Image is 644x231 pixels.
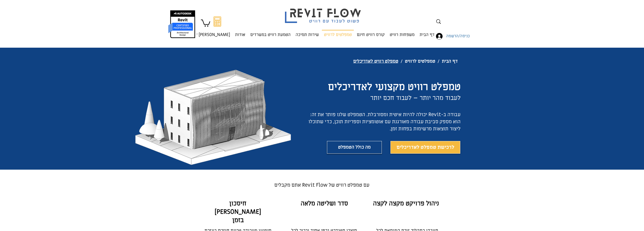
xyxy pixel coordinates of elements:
[405,58,435,64] span: טמפלטים לרוויט
[355,30,387,40] p: קורס רוויט חינם
[351,56,401,66] a: טמפלט רוויט לאדריכלים
[197,30,437,40] nav: אתר
[388,30,417,40] p: משפחות רוויט
[442,58,458,64] span: דף הבית
[252,182,392,189] p: ​
[187,30,233,40] a: [PERSON_NAME] קשר
[370,94,461,102] span: לעבוד מהר יותר – לעבוד חכם יותר
[328,80,461,94] span: טמפלט רוויט מקצועי לאדריכלים
[390,141,460,154] a: לרכישת טמפלט לאדריכלים
[215,199,261,224] span: חיסכון [PERSON_NAME] בזמן
[353,58,398,64] span: טמפלט רוויט לאדריכלים
[387,30,417,40] a: משפחות רוויט
[401,59,402,64] span: /
[354,30,387,40] a: קורס רוויט חינם
[248,30,293,40] p: הטמעת רוויט במשרדים
[233,30,247,40] p: אודות
[301,199,348,208] span: סדר ושליטה מלאה
[402,56,438,66] a: טמפלטים לרוויט
[293,30,321,40] a: שירות תמיכה
[417,30,437,40] a: דף הבית
[327,141,382,154] a: מה כולל הטמפלט
[439,56,460,66] a: דף הבית
[274,182,369,188] span: עם טמפלט רוויט של Revit Flow אתם מקבלים
[248,30,293,40] a: הטמעת רוויט במשרדים
[438,59,439,64] span: /
[131,66,295,167] img: בניין משרדים טמפלט רוויט
[397,144,454,151] span: לרכישת טמפלט לאדריכלים
[280,1,367,24] img: Revit flow logo פשוט לעבוד עם רוויט
[373,199,439,208] span: ניהול פרויקט מקצה לקצה
[214,16,221,27] svg: מחשבון מעבר מאוטוקאד לרוויט
[308,111,461,132] span: עבודה ב-Revit יכולה להיות איטית ומסורבלת. הטמפלט שלנו פותר את זה: הוא מספק סביבת עבודה מאורגנת עם...
[233,30,248,40] a: אודות
[338,144,371,151] span: מה כולל הטמפלט
[168,10,196,38] img: autodesk certified professional in revit for architectural design יונתן אלדד
[322,31,354,40] p: טמפלטים לרוויט
[188,30,232,40] p: [PERSON_NAME] קשר
[321,30,354,40] a: טמפלטים לרוויט
[432,31,455,41] button: כניסה/הרשמה
[324,56,460,66] nav: נתיב הניווט (breadcrumbs)
[444,33,471,40] span: כניסה/הרשמה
